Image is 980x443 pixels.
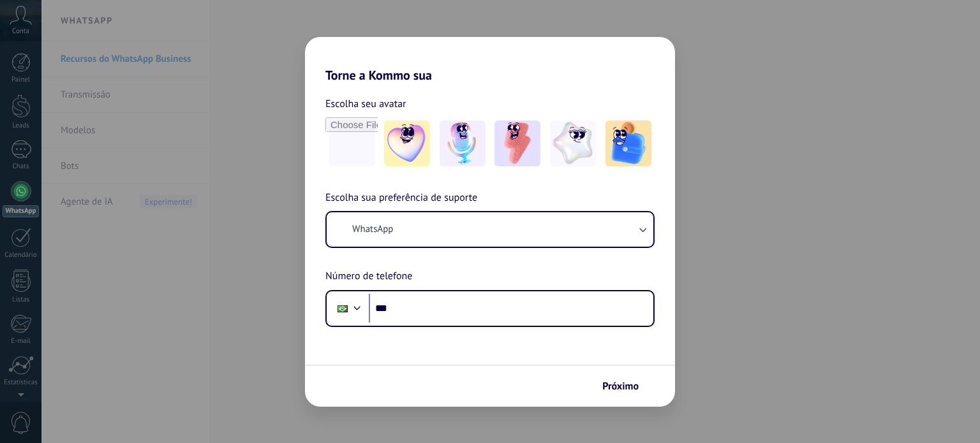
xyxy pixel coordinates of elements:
[494,120,540,166] img: -3.jpeg
[440,120,486,166] img: -2.jpeg
[327,212,653,247] button: WhatsApp
[602,382,639,391] span: Próximo
[352,223,393,236] span: WhatsApp
[325,96,406,112] span: Escolha seu avatar
[325,268,412,285] span: Número de telefone
[305,37,675,83] h2: Torne a Kommo sua
[330,295,355,322] div: Brazil: + 55
[550,120,596,166] img: -4.jpeg
[597,375,656,397] button: Próximo
[384,120,430,166] img: -1.jpeg
[325,190,477,207] span: Escolha sua preferência de suporte
[605,120,651,166] img: -5.jpeg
